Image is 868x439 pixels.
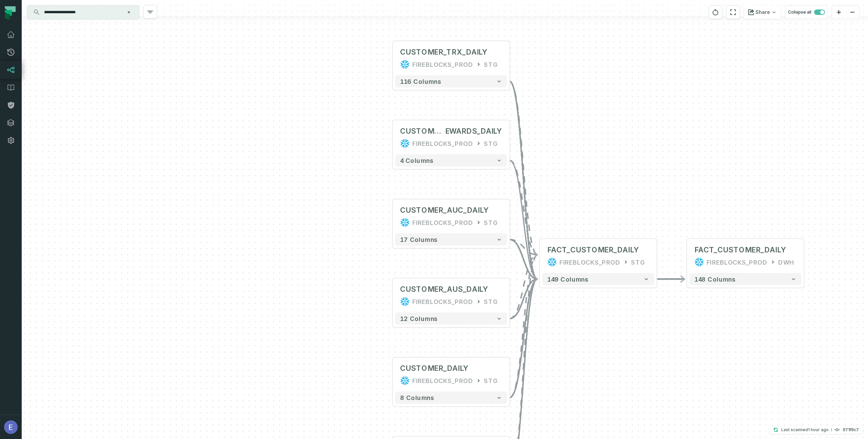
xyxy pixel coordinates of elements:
div: FIREBLOCKS_PROD [559,257,620,267]
div: FIREBLOCKS_PROD [412,376,473,386]
div: FIREBLOCKS_PROD [412,297,473,307]
div: FACT_CUSTOMER_DAILY [694,245,786,255]
div: FIREBLOCKS_PROD [707,257,767,267]
div: CUSTOMER_AUC_DAILY [400,206,489,215]
div: FACT_CUSTOMER_DAILY [547,245,639,255]
button: zoom out [846,6,859,19]
button: Last scanned[DATE] 2:22:58 PM971f8c7 [769,426,863,434]
g: Edge from 6cacae534e4ee7df84251eccfd5b0ec0 to 6ef4af16e355247df31ecc9d0d2a2924 [510,240,537,279]
div: STG [484,376,498,386]
div: CUSTOMER_AUS_DAILY [400,285,488,294]
span: 8 columns [400,394,434,402]
span: 148 columns [694,275,736,283]
div: STG [484,217,498,227]
div: STG [484,297,498,307]
p: Last scanned [781,426,829,433]
span: 4 columns [400,157,434,164]
div: FIREBLOCKS_PROD [412,217,473,227]
button: zoom in [832,6,846,19]
g: Edge from 6cacae534e4ee7df84251eccfd5b0ec0 to 6ef4af16e355247df31ecc9d0d2a2924 [510,240,537,255]
span: EWARDS_DAILY [445,126,502,136]
button: Clear search query [125,9,132,16]
div: CUSTOMER_REWARDS_DAILY [400,126,502,136]
g: Edge from a7ad8db7b0479ed50b2e0b3a3e8f6685 to 6ef4af16e355247df31ecc9d0d2a2924 [510,81,537,279]
div: STG [484,138,498,148]
relative-time: Sep 2, 2025, 2:22 PM GMT+3 [808,427,829,432]
div: FIREBLOCKS_PROD [412,138,473,148]
img: avatar of Eyal Ziv [4,420,18,434]
span: 149 columns [547,275,589,283]
div: DWH [778,257,794,267]
div: CUSTOMER_TRX_DAILY [400,47,488,57]
span: 116 columns [400,78,441,85]
div: STG [484,59,498,69]
span: CUSTOMER_R [400,126,445,136]
span: 17 columns [400,236,438,243]
div: CUSTOMER_DAILY [400,364,469,374]
h4: 971f8c7 [843,428,859,432]
button: Share [744,5,781,19]
span: 12 columns [400,315,438,322]
button: Collapse all [785,5,828,19]
div: STG [631,257,645,267]
div: FIREBLOCKS_PROD [412,59,473,69]
g: Edge from a7ad8db7b0479ed50b2e0b3a3e8f6685 to 6ef4af16e355247df31ecc9d0d2a2924 [510,81,537,255]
